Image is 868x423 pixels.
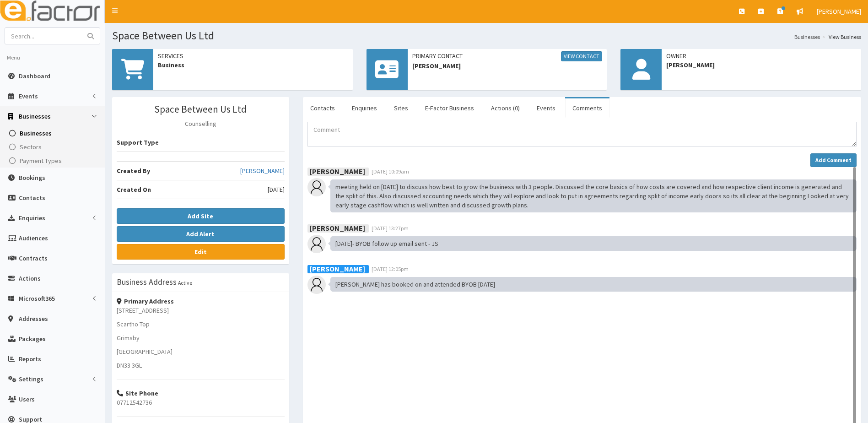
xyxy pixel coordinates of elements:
p: [STREET_ADDRESS] [117,306,285,315]
a: Enquiries [345,98,384,118]
span: Audiences [19,234,48,242]
span: Contacts [19,194,45,202]
strong: Site Phone [117,389,158,397]
textarea: Comment [307,122,857,146]
a: Actions (0) [484,98,527,118]
strong: Primary Address [117,297,174,305]
strong: Add Comment [815,157,852,163]
span: [DATE] [268,185,285,194]
input: Search... [5,28,82,44]
a: [PERSON_NAME] [240,166,285,175]
b: [PERSON_NAME] [310,223,365,232]
button: Add Comment [810,153,857,167]
span: Contracts [19,254,48,262]
span: Users [19,395,35,403]
span: Addresses [19,315,48,323]
button: Add Alert [117,226,285,242]
h1: Space Between Us Ltd [112,30,861,42]
a: Businesses [794,33,820,41]
h3: Business Address [117,278,177,286]
b: Edit [194,248,207,256]
span: Dashboard [19,72,50,80]
span: Microsoft365 [19,294,55,303]
span: Reports [19,355,41,363]
a: E-Factor Business [418,98,481,118]
span: Bookings [19,174,45,182]
b: Created By [117,167,150,175]
div: [DATE]- BYOB follow up email sent - JS [330,236,857,251]
span: Owner [666,51,857,60]
span: Businesses [20,129,52,137]
p: Grimsby [117,333,285,342]
p: Counselling [117,119,285,128]
b: Add Site [188,212,213,220]
span: Packages [19,335,46,343]
small: Active [178,279,192,286]
a: Payment Types [2,154,105,168]
span: Payment Types [20,157,62,165]
span: Primary Contact [412,51,603,61]
b: [PERSON_NAME] [310,166,365,175]
a: Sectors [2,140,105,154]
span: [PERSON_NAME] [666,60,857,70]
a: Edit [117,244,285,260]
b: [PERSON_NAME] [310,264,365,273]
span: [DATE] 12:05pm [372,266,409,272]
p: DN33 3GL [117,361,285,370]
a: Sites [387,98,415,118]
p: [GEOGRAPHIC_DATA] [117,347,285,356]
b: Support Type [117,138,159,146]
span: Sectors [20,143,42,151]
li: View Business [820,33,861,41]
span: Events [19,92,38,100]
h3: Space Between Us Ltd [117,104,285,114]
span: [PERSON_NAME] [412,61,603,70]
a: Contacts [303,98,342,118]
b: Created On [117,185,151,194]
div: meeting held on [DATE] to discuss how best to grow the business with 3 people. Discussed the core... [330,179,857,212]
p: 07712542736 [117,398,285,407]
div: [PERSON_NAME] has booked on and attended BYOB [DATE] [330,277,857,292]
span: Services [158,51,348,60]
span: [DATE] 10:09am [372,168,409,175]
a: Businesses [2,126,105,140]
a: Comments [565,98,609,118]
span: [DATE] 13:27pm [372,225,409,232]
a: View Contact [561,51,602,61]
b: Add Alert [186,230,215,238]
span: Actions [19,274,41,282]
span: Settings [19,375,43,383]
a: Events [529,98,563,118]
span: Enquiries [19,214,45,222]
p: Scartho Top [117,320,285,329]
span: Businesses [19,112,51,120]
span: [PERSON_NAME] [817,7,861,16]
span: Business [158,60,348,70]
